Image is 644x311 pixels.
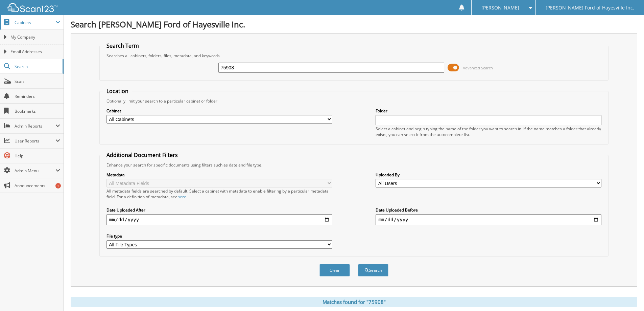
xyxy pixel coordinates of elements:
button: Clear [319,264,350,276]
span: Announcements [15,183,60,188]
span: Email Addresses [10,49,60,55]
span: [PERSON_NAME] [481,6,519,10]
span: Reminders [15,93,60,99]
span: Help [15,153,60,159]
span: Search [15,64,59,69]
div: Select a cabinet and begin typing the name of the folder you want to search in. If the name match... [376,126,601,137]
div: All metadata fields are searched by default. Select a cabinet with metadata to enable filtering b... [106,188,332,200]
img: scan123-logo-white.svg [7,3,57,12]
div: Matches found for "75908" [71,297,637,307]
label: Folder [376,108,601,114]
span: Advanced Search [463,65,493,70]
label: File type [106,233,332,239]
label: Uploaded By [376,172,601,178]
span: My Company [10,34,60,40]
span: Admin Reports [15,123,55,129]
div: Optionally limit your search to a particular cabinet or folder [103,98,605,104]
a: here [177,194,186,200]
label: Cabinet [106,108,332,114]
label: Date Uploaded Before [376,207,601,213]
span: User Reports [15,138,55,144]
h1: Search [PERSON_NAME] Ford of Hayesville Inc. [71,19,637,30]
button: Search [358,264,388,276]
span: [PERSON_NAME] Ford of Hayesville Inc. [546,6,634,10]
input: end [376,214,601,225]
legend: Additional Document Filters [103,151,181,159]
span: Admin Menu [15,168,55,174]
label: Date Uploaded After [106,207,332,213]
span: Scan [15,79,60,84]
div: Searches all cabinets, folders, files, metadata, and keywords [103,53,605,59]
span: Cabinets [15,20,55,25]
label: Metadata [106,172,332,178]
legend: Search Term [103,42,142,49]
div: Enhance your search for specific documents using filters such as date and file type. [103,162,605,168]
legend: Location [103,87,132,95]
input: start [106,214,332,225]
div: 1 [55,183,61,188]
span: Bookmarks [15,108,60,114]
